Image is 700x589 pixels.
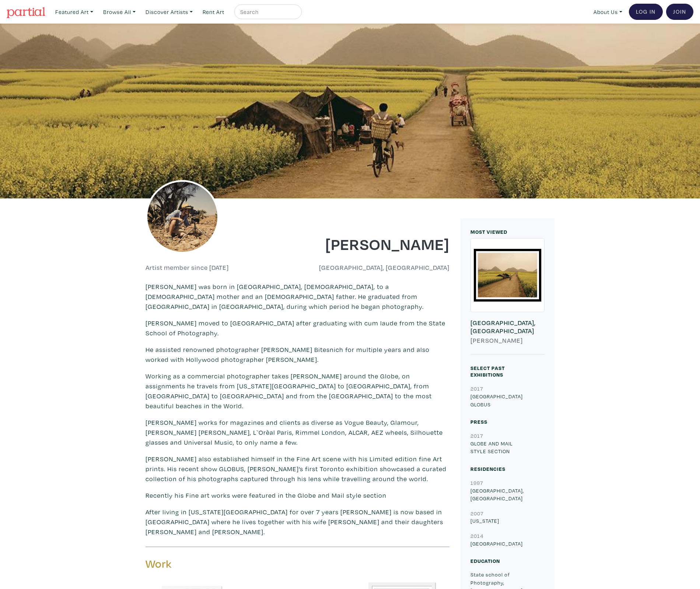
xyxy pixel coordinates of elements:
[146,490,449,500] p: Recently his Fine art works were featured in the Globe and Mail style section
[629,4,663,20] a: Log In
[470,238,545,355] a: [GEOGRAPHIC_DATA], [GEOGRAPHIC_DATA] [PERSON_NAME]
[470,385,483,392] small: 2017
[146,417,449,447] p: [PERSON_NAME] works for magazines and clients as diverse as Vogue Beauty, Glamour, [PERSON_NAME] ...
[470,336,545,345] h6: [PERSON_NAME]
[146,264,229,272] h6: Artist member since [DATE]
[470,465,505,472] small: Residencies
[470,440,545,455] p: GLOBE AND MAIL STYLE SECTION
[470,228,507,235] small: MOST VIEWED
[146,282,449,311] p: [PERSON_NAME] was born in [GEOGRAPHIC_DATA], [DEMOGRAPHIC_DATA], to a [DEMOGRAPHIC_DATA] mother a...
[590,4,626,20] a: About Us
[303,234,450,254] h1: [PERSON_NAME]
[52,4,97,20] a: Featured Art
[146,318,449,338] p: [PERSON_NAME] moved to [GEOGRAPHIC_DATA] after graduating with cum laude from the State School of...
[470,418,487,425] small: Press
[470,392,545,408] p: [GEOGRAPHIC_DATA] GLOBUS
[146,345,449,364] p: He assisted renowned photographer [PERSON_NAME] Bitesnich for multiple years and also worked with...
[470,532,483,539] small: 2014
[470,432,483,439] small: 2017
[470,517,545,525] p: [US_STATE]
[100,4,139,20] a: Browse All
[470,479,483,486] small: 1997
[146,180,219,254] img: phpThumb.php
[470,364,505,378] small: Select Past Exhibitions
[199,4,228,20] a: Rent Art
[146,371,449,411] p: Working as a commercial photographer takes [PERSON_NAME] around the Globe, on assignments he trav...
[146,507,449,537] p: After living in [US_STATE][GEOGRAPHIC_DATA] for over 7 years [PERSON_NAME] is now based in [GEOGR...
[146,557,292,571] h3: Work
[470,319,545,335] h6: [GEOGRAPHIC_DATA], [GEOGRAPHIC_DATA]
[470,540,545,548] p: [GEOGRAPHIC_DATA]
[303,264,450,272] h6: [GEOGRAPHIC_DATA], [GEOGRAPHIC_DATA]
[142,4,196,20] a: Discover Artists
[470,487,545,502] p: [GEOGRAPHIC_DATA], [GEOGRAPHIC_DATA]
[470,557,500,564] small: Education
[666,4,693,20] a: Join
[239,7,295,17] input: Search
[146,454,449,484] p: [PERSON_NAME] also established himself in the Fine Art scene with his Limited edition fine Art pr...
[470,510,483,517] small: 2007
